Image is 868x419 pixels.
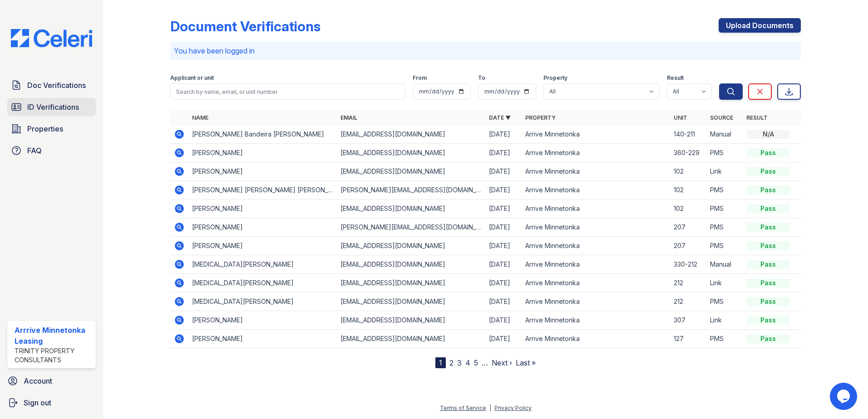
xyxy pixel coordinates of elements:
a: Unit [674,114,687,121]
span: Account [24,375,52,386]
td: Arrive Minnetonka [522,255,670,274]
td: 102 [670,200,706,218]
a: Property [525,114,556,121]
a: 4 [465,358,470,367]
div: Pass [746,334,790,343]
td: [EMAIL_ADDRESS][DOMAIN_NAME] [337,274,485,292]
td: [PERSON_NAME] [188,218,337,237]
td: PMS [706,218,743,237]
label: Result [667,74,684,82]
div: Pass [746,278,790,287]
div: Pass [746,167,790,176]
img: CE_Logo_Blue-a8612792a0a2168367f1c8372b55b34899dd931a85d93a1a3d3e32e68fde9ad4.png [4,29,99,47]
td: Manual [706,125,743,144]
td: 102 [670,162,706,181]
div: 1 [435,357,446,368]
td: [DATE] [485,144,522,162]
td: [DATE] [485,181,522,200]
td: [PERSON_NAME] [188,200,337,218]
td: [PERSON_NAME] Bandeira [PERSON_NAME] [188,125,337,144]
label: Applicant or unit [170,74,214,82]
a: Result [746,114,768,121]
td: Arrive Minnetonka [522,181,670,200]
a: Name [192,114,208,121]
td: [PERSON_NAME][EMAIL_ADDRESS][DOMAIN_NAME] [337,181,485,200]
a: ID Verifications [7,98,96,116]
div: Pass [746,260,790,269]
td: PMS [706,181,743,200]
a: FAQ [7,141,96,160]
span: Doc Verifications [27,80,86,91]
a: Privacy Policy [494,404,532,411]
a: Account [4,372,99,390]
a: Upload Documents [719,18,801,33]
td: [EMAIL_ADDRESS][DOMAIN_NAME] [337,292,485,311]
td: [DATE] [485,218,522,237]
a: Date ▼ [489,114,511,121]
a: Doc Verifications [7,76,96,94]
div: Pass [746,204,790,213]
div: Document Verifications [170,18,321,34]
td: PMS [706,200,743,218]
div: Arrrive Minnetonka Leasing [15,325,92,346]
td: PMS [706,144,743,162]
td: [DATE] [485,237,522,255]
td: [EMAIL_ADDRESS][DOMAIN_NAME] [337,237,485,255]
td: [MEDICAL_DATA][PERSON_NAME] [188,274,337,292]
td: [EMAIL_ADDRESS][DOMAIN_NAME] [337,200,485,218]
td: [PERSON_NAME][EMAIL_ADDRESS][DOMAIN_NAME] [337,218,485,237]
div: Pass [746,223,790,232]
a: Next › [492,358,512,367]
a: Sign out [4,394,99,412]
td: Arrive Minnetonka [522,292,670,311]
span: Sign out [24,397,51,408]
td: [PERSON_NAME] [188,162,337,181]
td: [PERSON_NAME] [188,330,337,348]
td: PMS [706,292,743,311]
div: Pass [746,241,790,250]
td: [EMAIL_ADDRESS][DOMAIN_NAME] [337,311,485,330]
td: 307 [670,311,706,330]
td: [MEDICAL_DATA][PERSON_NAME] [188,255,337,274]
td: [DATE] [485,255,522,274]
a: Last » [516,358,536,367]
td: 212 [670,274,706,292]
td: [DATE] [485,162,522,181]
td: [DATE] [485,200,522,218]
a: Properties [7,120,96,138]
td: Manual [706,255,743,274]
td: Arrive Minnetonka [522,330,670,348]
td: Link [706,311,743,330]
td: [DATE] [485,330,522,348]
p: You have been logged in [174,45,797,56]
iframe: chat widget [830,383,859,410]
td: PMS [706,237,743,255]
span: … [482,357,488,368]
td: 212 [670,292,706,311]
td: [EMAIL_ADDRESS][DOMAIN_NAME] [337,255,485,274]
span: Properties [27,123,63,134]
input: Search by name, email, or unit number [170,83,405,100]
div: Trinity Property Consultants [15,346,92,365]
td: [DATE] [485,125,522,144]
td: 207 [670,237,706,255]
td: [PERSON_NAME] [188,311,337,330]
td: Arrive Minnetonka [522,218,670,237]
td: [DATE] [485,274,522,292]
div: Pass [746,148,790,157]
td: [EMAIL_ADDRESS][DOMAIN_NAME] [337,162,485,181]
td: 207 [670,218,706,237]
td: Link [706,162,743,181]
a: Terms of Service [440,404,486,411]
div: | [489,404,491,411]
td: Link [706,274,743,292]
td: PMS [706,330,743,348]
td: Arrive Minnetonka [522,162,670,181]
td: Arrive Minnetonka [522,144,670,162]
a: Source [710,114,733,121]
td: [MEDICAL_DATA][PERSON_NAME] [188,292,337,311]
a: 3 [457,358,462,367]
a: 2 [449,358,454,367]
a: 5 [474,358,478,367]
